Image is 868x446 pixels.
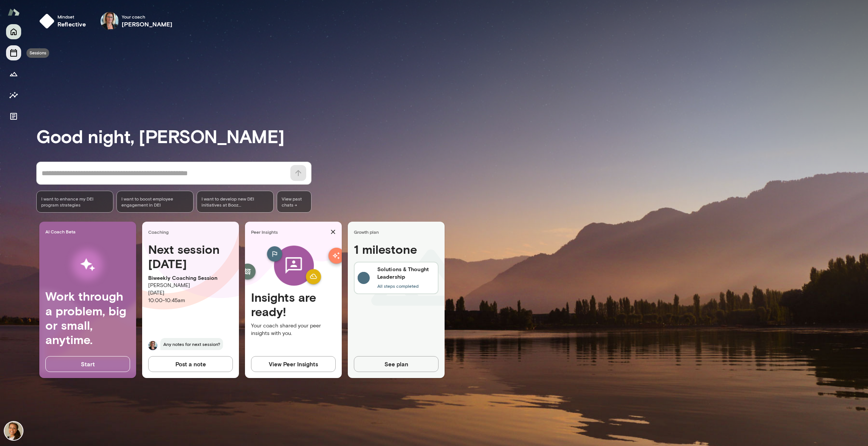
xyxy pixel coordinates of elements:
span: Growth plan [354,229,442,235]
img: peer-insights [257,242,330,290]
button: Start [45,356,130,372]
img: Jennifer Alvarez [101,12,119,30]
span: View past chats -> [277,191,312,213]
p: [DATE] [148,289,233,297]
span: Your coach [122,14,173,20]
button: Growth Plan [6,66,21,82]
button: See plan [354,356,439,372]
span: I want to enhance my DEI program strategies [41,196,108,208]
span: AI Coach Beta [45,228,133,235]
h3: Good night, [PERSON_NAME] [36,125,868,147]
img: AI Workflows [54,241,121,289]
span: Mindset [57,14,86,20]
h6: Solutions & Thought Leadership [377,265,435,281]
h4: Insights are ready! [251,290,336,319]
span: All steps completed [377,283,418,289]
img: mindset [39,14,54,29]
p: Your coach shared your peer insights with you. [251,322,336,337]
button: View Peer Insights [251,356,336,372]
span: I want to develop new DEI initiatives at Booz [PERSON_NAME] [201,196,269,208]
h4: Work through a problem, big or small, anytime. [45,289,130,347]
h4: Next session [DATE] [148,242,233,271]
img: Jennifer [148,341,157,350]
h4: 1 milestone [354,242,439,259]
span: Any notes for next session? [160,338,223,350]
p: 10:00 - 10:45am [148,297,233,304]
button: Sessions [6,45,21,60]
img: Mento [8,5,20,19]
button: Mindsetreflective [36,9,92,33]
div: I want to develop new DEI initiatives at Booz [PERSON_NAME] [197,191,274,213]
button: Post a note [148,356,233,372]
h6: reflective [57,20,86,29]
div: I want to boost employee engagement in DEI [116,191,194,213]
div: I want to enhance my DEI program strategies [36,191,113,213]
span: I want to boost employee engagement in DEI [121,196,189,208]
button: Home [6,24,21,39]
span: Peer Insights [251,229,327,235]
h6: [PERSON_NAME] [122,20,173,29]
button: Documents [6,109,21,124]
img: Vasanti Rosado [5,422,23,440]
button: Insights [6,88,21,103]
p: [PERSON_NAME] [148,282,233,289]
div: Sessions [26,48,49,58]
span: Coaching [148,229,236,235]
div: Jennifer AlvarezYour coach[PERSON_NAME] [95,9,178,33]
p: Biweekly Coaching Session [148,274,233,282]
